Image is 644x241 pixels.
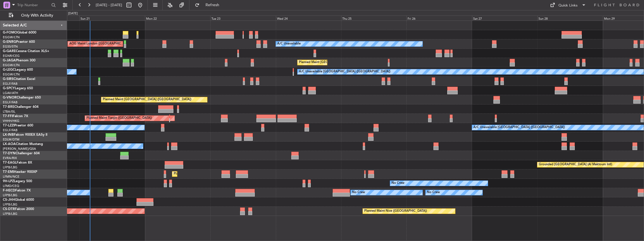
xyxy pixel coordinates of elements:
a: G-VNORChallenger 650 [3,96,41,99]
a: EGGW/LTN [3,72,20,77]
span: G-GARE [3,50,16,53]
span: T7-EAGL [3,161,17,164]
div: Tue 23 [210,15,276,21]
div: No Crew [352,188,365,197]
span: F-HECD [3,189,15,192]
a: LGAV/ATH [3,91,18,95]
a: G-JAGAPhenom 300 [3,59,35,62]
span: Refresh [201,3,224,7]
span: T7-EMI [3,170,14,174]
div: Sun 28 [537,15,603,21]
button: Refresh [192,1,226,10]
span: CS-JHH [3,198,15,202]
a: LFPB/LBG [3,193,17,197]
a: CS-JHHGlobal 6000 [3,198,34,202]
a: LFPB/LBG [3,212,17,216]
span: G-SIRS [3,77,14,81]
input: Trip Number [17,1,50,9]
a: G-SIRSCitation Excel [3,77,35,81]
a: T7-LZZIPraetor 600 [3,124,33,127]
span: T7-DYN [3,152,15,155]
a: T7-EAGLFalcon 8X [3,161,32,164]
a: 9H-LPZLegacy 500 [3,180,32,183]
span: G-LEGC [3,68,15,72]
a: G-ENRGPraetor 600 [3,40,35,44]
a: EVRA/RIX [3,156,17,160]
a: LFPB/LBG [3,165,17,169]
div: AOG Maint London ([GEOGRAPHIC_DATA]) [69,40,132,48]
span: G-JAGA [3,59,16,62]
span: T7-BRE [3,105,14,109]
div: Planned Maint Nice ([GEOGRAPHIC_DATA]) [364,207,427,215]
a: G-GARECessna Citation XLS+ [3,50,49,53]
a: EGLF/FAB [3,100,17,104]
a: T7-DYNChallenger 604 [3,152,40,155]
a: T7-BREChallenger 604 [3,105,39,109]
div: Planned Maint [GEOGRAPHIC_DATA] [174,170,227,178]
span: G-VNOR [3,96,17,99]
a: EGGW/LTN [3,35,20,39]
a: T7-FFIFalcon 7X [3,115,28,118]
a: LX-AOACitation Mustang [3,142,43,146]
div: Grounded [GEOGRAPHIC_DATA] (Al Maktoum Intl) [539,160,612,169]
a: EGLF/FAB [3,82,17,86]
a: EGLF/FAB [3,128,17,132]
span: Only With Activity [15,14,59,17]
a: VHHH/HKG [3,119,19,123]
a: LX-INBFalcon 900EX EASy II [3,133,47,137]
a: F-HECDFalcon 7X [3,189,31,192]
button: Only With Activity [6,11,61,20]
div: Planned Maint [GEOGRAPHIC_DATA] ([GEOGRAPHIC_DATA]) [103,95,191,104]
button: Quick Links [547,1,589,10]
span: G-FOMO [3,31,17,34]
span: G-ENRG [3,40,16,44]
div: Thu 25 [341,15,406,21]
span: CS-DTR [3,207,15,211]
span: 9H-LPZ [3,180,14,183]
a: G-SPCYLegacy 650 [3,87,33,90]
a: CS-DTRFalcon 2000 [3,207,34,211]
span: LX-AOA [3,142,16,146]
a: EDLW/DTM [3,137,19,142]
div: No Crew [392,179,404,188]
a: EGGW/LTN [3,63,20,67]
div: Quick Links [558,3,578,8]
div: [DATE] [68,11,78,16]
div: No Crew [427,188,440,197]
a: G-FOMOGlobal 6000 [3,31,36,34]
a: LFMN/NCE [3,175,19,179]
span: T7-FFI [3,115,13,118]
a: EGSS/STN [3,44,18,49]
div: Planned Maint [GEOGRAPHIC_DATA] ([GEOGRAPHIC_DATA]) [299,58,388,67]
a: G-LEGCLegacy 600 [3,68,33,72]
div: A/C Unavailable [GEOGRAPHIC_DATA] ([GEOGRAPHIC_DATA]) [299,68,390,76]
div: Sat 27 [472,15,537,21]
div: A/C Unavailable [277,40,301,48]
a: [PERSON_NAME]/QSA [3,147,36,151]
a: T7-EMIHawker 900XP [3,170,37,174]
a: LFMD/CEQ [3,184,19,188]
div: Wed 24 [276,15,341,21]
span: G-SPCY [3,87,15,90]
a: LFPB/LBG [3,202,17,207]
div: Fri 26 [406,15,472,21]
a: LTBA/ISL [3,110,15,114]
div: A/C Unavailable [GEOGRAPHIC_DATA] ([GEOGRAPHIC_DATA]) [473,123,565,132]
div: Planned Maint Tianjin ([GEOGRAPHIC_DATA]) [86,114,152,122]
div: Sun 21 [79,15,145,21]
span: T7-LZZI [3,124,14,127]
span: [DATE] - [DATE] [96,3,122,8]
div: Mon 22 [145,15,210,21]
span: LX-INB [3,133,14,137]
a: EGNR/CEG [3,54,20,58]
